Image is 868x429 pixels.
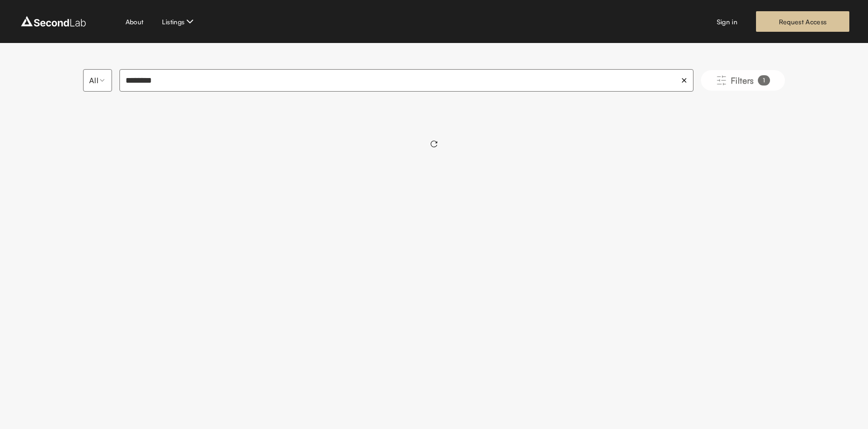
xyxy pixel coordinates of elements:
span: Filters [731,74,754,87]
a: Request Access [756,11,849,32]
div: 1 [758,75,770,86]
button: Listings [162,16,196,27]
img: logo [19,14,88,29]
button: Select listing type [83,69,112,92]
a: Sign in [717,17,737,27]
a: About [126,17,144,27]
button: Filters [701,70,785,91]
